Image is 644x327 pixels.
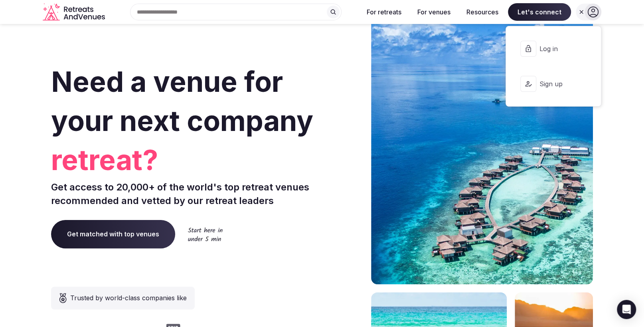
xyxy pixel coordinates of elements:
span: Need a venue for your next company [51,65,313,138]
svg: Retreats and Venues company logo [43,3,107,21]
button: For retreats [360,3,408,21]
div: Open Intercom Messenger [617,300,636,319]
span: Log in [539,44,578,53]
button: Log in [512,33,595,65]
span: retreat? [51,141,319,180]
span: Trusted by world-class companies like [70,293,187,303]
button: Resources [460,3,505,21]
span: Sign up [539,79,578,88]
span: Let's connect [508,3,571,21]
button: Sign up [512,68,595,100]
img: Start here in under 5 min [188,227,223,241]
button: For venues [411,3,457,21]
p: Get access to 20,000+ of the world's top retreat venues recommended and vetted by our retreat lea... [51,180,319,207]
a: Get matched with top venues [51,220,175,248]
a: Visit the homepage [43,3,107,21]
